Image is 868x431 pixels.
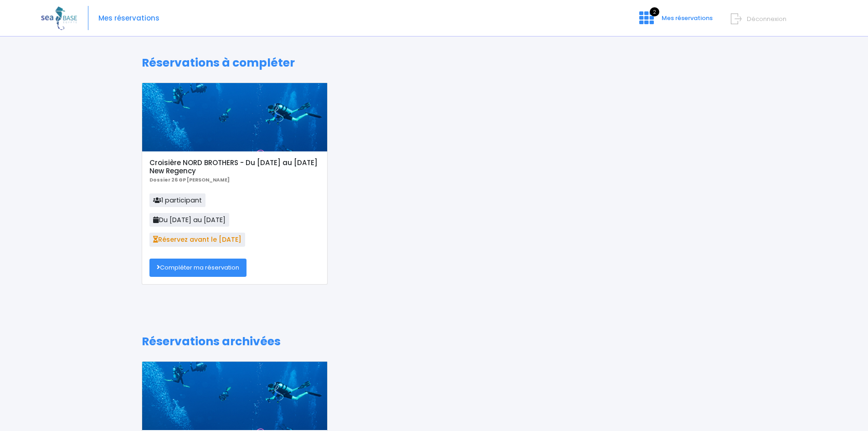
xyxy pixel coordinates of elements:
[149,213,229,227] span: Du [DATE] au [DATE]
[142,56,726,70] h1: Réservations à compléter
[747,15,786,23] span: Déconnexion
[142,335,726,348] h1: Réservations archivées
[149,193,205,207] span: 1 participant
[662,14,713,22] span: Mes réservations
[149,259,247,277] a: Compléter ma réservation
[149,159,319,175] h5: Croisière NORD BROTHERS - Du [DATE] au [DATE] New Regency
[149,233,245,246] span: Réservez avant le [DATE]
[632,17,718,26] a: 2 Mes réservations
[650,7,659,16] span: 2
[149,177,230,183] b: Dossier 26 GP [PERSON_NAME]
